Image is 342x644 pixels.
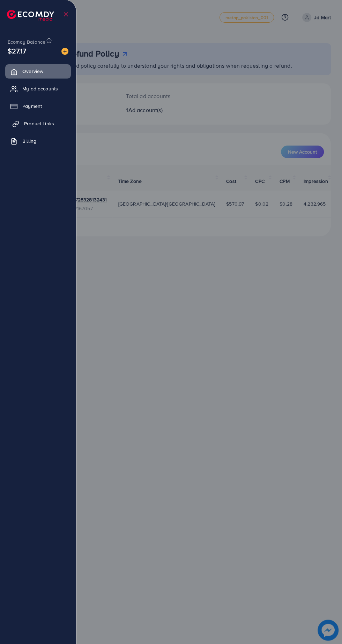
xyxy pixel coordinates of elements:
a: Payment [5,99,71,113]
a: Product Links [5,117,71,131]
span: Payment [22,103,42,110]
span: $27.17 [8,46,26,56]
img: image [61,48,68,55]
span: Overview [22,68,43,75]
a: Overview [5,64,71,78]
span: Product Links [24,120,54,127]
a: Billing [5,134,71,148]
a: My ad accounts [5,82,71,96]
img: logo [7,10,54,21]
span: Billing [22,138,36,145]
span: My ad accounts [22,85,58,92]
span: Ecomdy Balance [8,38,45,45]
